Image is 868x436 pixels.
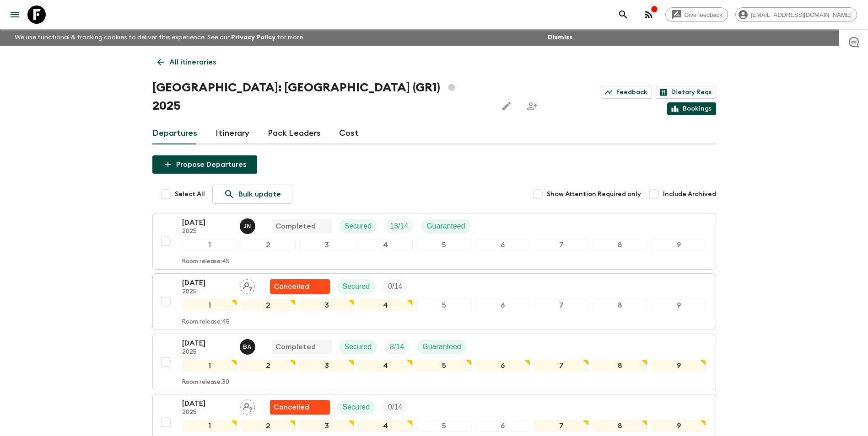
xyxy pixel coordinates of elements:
[5,5,24,24] button: menu
[152,79,490,115] h1: [GEOGRAPHIC_DATA]: [GEOGRAPHIC_DATA] (GR1) 2025
[614,5,632,24] button: search adventures
[593,360,647,372] div: 8
[299,299,354,311] div: 3
[182,319,230,326] p: Room release: 45
[343,281,370,292] p: Secured
[268,122,321,144] a: Pack Leaders
[345,221,372,232] p: Secured
[593,299,647,311] div: 8
[343,402,370,413] p: Secured
[593,239,647,251] div: 8
[270,279,330,294] div: Flash Pack cancellation
[475,360,530,372] div: 6
[426,221,465,232] p: Guaranteed
[339,219,377,234] div: Secured
[182,349,232,356] p: 2025
[216,122,249,144] a: Itinerary
[416,299,471,311] div: 5
[665,7,728,22] a: Give feedback
[422,341,461,352] p: Guaranteed
[390,221,408,232] p: 13 / 14
[601,86,652,99] a: Feedback
[241,299,296,311] div: 2
[339,122,359,144] a: Cost
[182,288,232,296] p: 2025
[182,420,237,432] div: 1
[275,221,316,232] p: Completed
[651,360,706,372] div: 9
[299,239,354,251] div: 3
[152,122,197,144] a: Departures
[182,360,237,372] div: 1
[182,217,232,228] p: [DATE]
[182,398,232,409] p: [DATE]
[238,189,281,200] p: Bulk update
[651,299,706,311] div: 9
[384,219,414,234] div: Trip Fill
[274,281,309,292] p: Cancelled
[241,239,296,251] div: 2
[241,360,296,372] div: 2
[240,402,255,409] span: Assign pack leader
[475,239,530,251] div: 6
[534,299,589,311] div: 7
[593,420,647,432] div: 8
[152,213,716,270] button: [DATE]2025Janita NurmiCompletedSecuredTrip FillGuaranteed123456789Room release:45
[152,334,716,390] button: [DATE]2025Byron AndersonCompletedSecuredTrip FillGuaranteed123456789Room release:30
[337,400,376,415] div: Secured
[182,258,230,266] p: Room release: 45
[534,420,589,432] div: 7
[383,400,408,415] div: Trip Fill
[497,97,516,115] button: Edit this itinerary
[275,341,316,352] p: Completed
[358,420,413,432] div: 4
[416,420,471,432] div: 5
[534,360,589,372] div: 7
[274,402,309,413] p: Cancelled
[182,228,232,235] p: 2025
[358,299,413,311] div: 4
[651,420,706,432] div: 9
[231,34,275,41] a: Privacy Policy
[746,11,857,18] span: [EMAIL_ADDRESS][DOMAIN_NAME]
[383,279,408,294] div: Trip Fill
[656,86,716,99] a: Dietary Reqs
[384,340,410,354] div: Trip Fill
[270,400,330,415] div: Flash Pack cancellation
[182,379,229,386] p: Room release: 30
[523,97,541,115] span: Share this itinerary
[152,273,716,330] button: [DATE]2025Assign pack leaderFlash Pack cancellationSecuredTrip Fill123456789Room release:45
[475,299,530,311] div: 6
[475,420,530,432] div: 6
[651,239,706,251] div: 9
[534,239,589,251] div: 7
[390,341,404,352] p: 8 / 14
[388,281,402,292] p: 0 / 14
[416,239,471,251] div: 5
[182,338,232,349] p: [DATE]
[358,239,413,251] div: 4
[240,342,257,349] span: Byron Anderson
[240,221,257,229] span: Janita Nurmi
[212,185,292,204] a: Bulk update
[182,277,232,288] p: [DATE]
[152,53,221,71] a: All itineraries
[679,11,728,18] span: Give feedback
[337,279,376,294] div: Secured
[241,420,296,432] div: 2
[735,7,857,22] div: [EMAIL_ADDRESS][DOMAIN_NAME]
[388,402,402,413] p: 0 / 14
[169,57,216,68] p: All itineraries
[339,340,377,354] div: Secured
[345,341,372,352] p: Secured
[667,102,716,115] a: Bookings
[299,420,354,432] div: 3
[175,190,205,199] span: Select All
[663,190,716,199] span: Include Archived
[182,239,237,251] div: 1
[240,282,255,289] span: Assign pack leader
[11,29,308,46] p: We use functional & tracking cookies to deliver this experience. See our for more.
[182,409,232,416] p: 2025
[547,190,641,199] span: Show Attention Required only
[182,299,237,311] div: 1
